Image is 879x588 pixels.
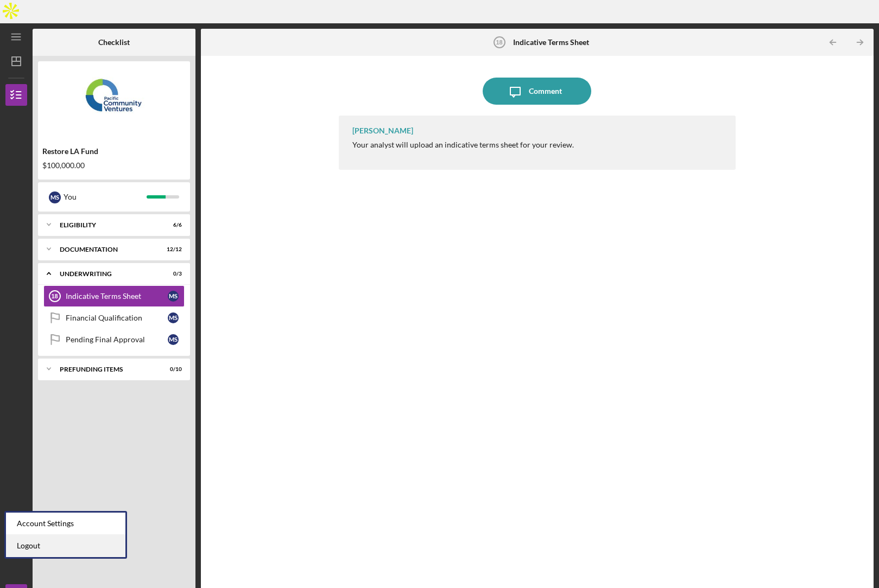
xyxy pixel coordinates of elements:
div: Pending Final Approval [66,335,168,344]
b: Checklist [98,38,130,47]
div: 6 / 6 [162,222,182,228]
div: Your analyst will upload an indicative terms sheet for your review. [352,140,574,149]
div: M S [168,312,179,323]
div: Restore LA Fund [42,147,186,156]
div: Account Settings [6,513,125,535]
div: 0 / 10 [162,366,182,373]
div: You [64,188,147,206]
a: Financial QualificationMS [43,307,185,329]
a: Pending Final ApprovalMS [43,329,185,350]
div: 0 / 3 [162,271,182,277]
b: Indicative Terms Sheet [513,38,589,47]
div: M S [49,191,61,203]
div: Documentation [60,246,155,253]
tspan: 18 [51,293,58,299]
img: Product logo [38,67,190,132]
div: M S [168,291,179,302]
div: [PERSON_NAME] [352,126,413,135]
div: Financial Qualification [66,314,168,322]
div: 12 / 12 [162,246,182,253]
div: M S [168,334,179,345]
a: Logout [6,535,125,557]
div: Underwriting [60,271,155,277]
a: 18Indicative Terms SheetMS [43,285,185,307]
tspan: 18 [496,39,502,46]
div: $100,000.00 [42,161,186,170]
div: Indicative Terms Sheet [66,292,168,301]
button: Comment [483,78,591,105]
div: Eligibility [60,222,155,228]
div: Prefunding Items [60,366,155,373]
div: Comment [529,78,562,105]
